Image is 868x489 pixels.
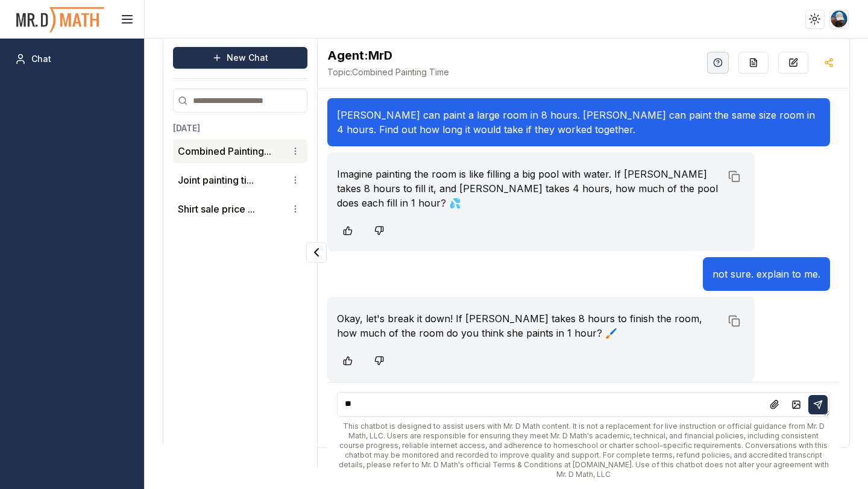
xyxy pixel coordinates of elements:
[831,10,848,28] img: ACg8ocJeiOlVThhq5bxKmVUtSfqrr0SEV8PqAlbmUPdoQiMh8qpyo_DAOw=s96-c
[173,122,307,134] h3: [DATE]
[337,422,830,479] div: This chatbot is designed to assist users with Mr. D Math content. It is not a replacement for liv...
[288,202,303,216] button: Conversation options
[327,66,449,78] span: Combined Painting Time
[337,108,820,137] p: [PERSON_NAME] can paint a large room in 8 hours. [PERSON_NAME] can paint the same size room in 4 ...
[10,48,134,70] a: Chat
[288,173,303,187] button: Conversation options
[288,144,303,158] button: Conversation options
[31,53,51,65] span: Chat
[178,173,254,187] button: Joint painting ti...
[337,167,721,210] p: Imagine painting the room is like filling a big pool with water. If [PERSON_NAME] takes 8 hours t...
[178,202,255,216] button: Shirt sale price ...
[15,4,105,36] img: PromptOwl
[337,311,721,340] p: Okay, let's break it down! If [PERSON_NAME] takes 8 hours to finish the room, how much of the roo...
[306,242,327,263] button: Collapse panel
[173,47,307,69] button: New Chat
[712,267,820,281] p: not sure. explain to me.
[178,144,271,158] button: Combined Painting...
[707,52,729,73] button: Help Videos
[327,47,449,64] h2: MrD
[738,52,769,73] button: Re-Fill Questions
